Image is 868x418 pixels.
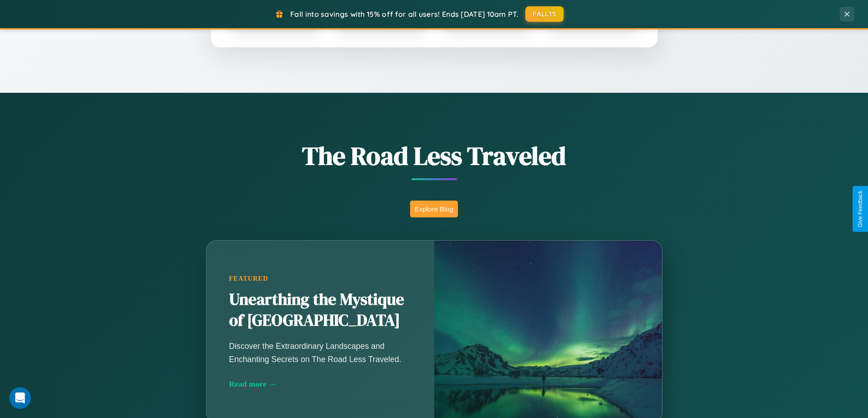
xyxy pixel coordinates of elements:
span: Fall into savings with 15% off for all users! Ends [DATE] 10am PT. [290,10,519,19]
p: Discover the Extraordinary Landscapes and Enchanting Secrets on The Road Less Traveled. [229,340,411,365]
div: Featured [229,275,411,282]
div: Give Feedback [857,191,863,227]
h1: The Road Less Traveled [161,138,708,173]
button: FALL15 [525,6,564,22]
iframe: Intercom live chat [9,387,31,409]
button: Explore Blog [410,201,458,217]
h2: Unearthing the Mystique of [GEOGRAPHIC_DATA] [229,289,411,331]
div: Read more → [229,379,411,389]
